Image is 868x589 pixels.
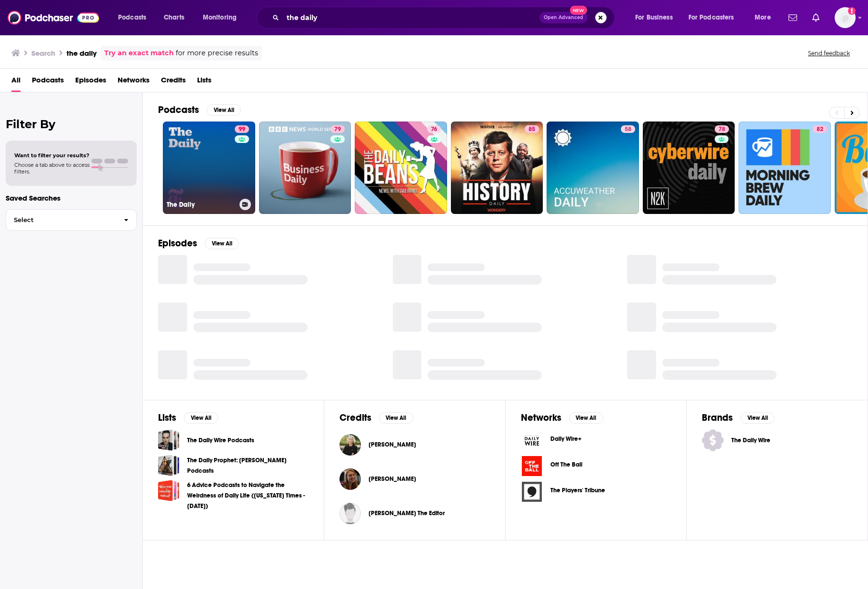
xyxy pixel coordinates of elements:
span: 58 [625,125,631,134]
h2: Brands [702,412,733,424]
span: [PERSON_NAME] [369,475,416,483]
img: Gretchen Daily [339,434,361,456]
a: 78 [715,125,729,133]
span: Lists [197,72,211,92]
button: View All [207,104,241,116]
span: For Business [635,11,673,24]
a: Podchaser - Follow, Share and Rate Podcasts [8,9,99,27]
a: Try an exact match [104,48,174,59]
img: Daily Wire+ logo [521,429,543,451]
button: Bryan The EditorBryan The Editor [339,498,490,528]
span: Want to filter your results? [14,152,90,159]
span: 82 [817,125,823,134]
button: View All [184,412,218,424]
a: The Players' Tribune logoThe Players' Tribune [521,481,671,503]
a: Bryan The Editor [369,509,445,517]
span: New [570,6,587,15]
a: EpisodesView All [158,237,239,249]
p: Saved Searches [6,193,137,203]
a: Daily Wire+ logoDaily Wire+ [521,429,671,451]
button: View All [740,412,775,424]
span: The Players' Tribune [550,487,605,494]
a: 99 [235,125,249,133]
h3: the daily [67,49,97,58]
span: Charts [164,11,184,24]
a: 85 [525,125,539,133]
span: For Podcasters [688,11,734,24]
span: 78 [718,125,725,134]
a: 76 [355,122,447,214]
a: Bryan The Editor [339,503,361,524]
h2: Filter By [6,117,137,131]
a: The Daily Prophet: [PERSON_NAME] Podcasts [187,455,309,476]
a: 99The Daily [163,122,255,214]
span: Open Advanced [544,15,583,20]
input: Search podcasts, credits, & more... [283,10,539,25]
a: 78 [643,122,735,214]
a: 85 [451,122,543,214]
img: Off The Ball logo [521,455,543,477]
a: 58 [621,125,635,133]
a: 58 [547,122,639,214]
h2: Credits [339,412,371,424]
span: Choose a tab above to access filters. [14,162,90,175]
button: open menu [111,10,159,25]
a: 79 [330,125,345,133]
span: Networks [118,72,150,92]
a: 6 Advice Podcasts to Navigate the Weirdness of Daily Life ([US_STATE] Times - [DATE]) [187,480,309,511]
span: Podcasts [118,11,146,24]
h2: Podcasts [158,104,199,116]
button: Theo BalcombTheo Balcomb [339,464,490,494]
span: [PERSON_NAME] [369,441,416,448]
a: PodcastsView All [158,104,241,116]
a: The Daily Wire Podcasts [158,429,180,451]
span: for more precise results [176,48,258,59]
a: 6 Advice Podcasts to Navigate the Weirdness of Daily Life (New York Times - March 29, 2022) [158,480,180,501]
div: Search podcasts, credits, & more... [266,7,624,29]
a: 82 [738,122,831,214]
img: User Profile [835,7,856,28]
a: 82 [813,125,827,133]
a: Show notifications dropdown [785,10,801,26]
a: The Daily Wire Podcasts [187,435,254,446]
button: Gretchen DailyGretchen Daily [339,429,490,460]
span: [PERSON_NAME] The Editor [369,509,445,517]
span: 85 [529,125,535,134]
span: Logged in as clareliening [835,7,856,28]
a: 76 [427,125,441,133]
a: Gretchen Daily [369,441,416,448]
button: open menu [196,10,249,25]
a: NetworksView All [521,412,603,424]
button: open menu [682,10,748,25]
a: Podcasts [32,72,64,92]
svg: Add a profile image [848,7,856,15]
span: Monitoring [203,11,237,24]
h2: Networks [521,412,561,424]
a: 79 [259,122,351,214]
span: The Daily Wire [731,437,788,444]
a: Off The Ball logoOff The Ball [521,455,671,477]
a: All [11,72,20,92]
button: View All [379,412,413,424]
a: Episodes [75,72,106,92]
a: The Daily Wire [702,429,852,451]
button: View All [205,238,239,249]
img: Theo Balcomb [339,468,361,490]
span: The Daily Prophet: Potter Podcasts [158,455,180,476]
a: Charts [158,10,190,25]
button: open menu [629,10,685,25]
a: Show notifications dropdown [808,10,823,26]
a: Credits [161,72,186,92]
span: Daily Wire+ [550,435,581,443]
a: ListsView All [158,412,218,424]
